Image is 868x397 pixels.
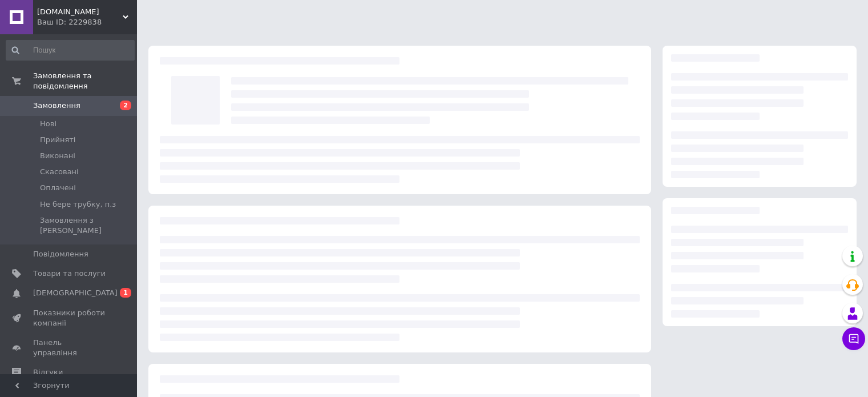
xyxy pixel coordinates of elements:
[40,167,79,177] span: Скасовані
[40,183,76,193] span: Оплачені
[842,327,865,350] button: Чат з покупцем
[33,308,106,328] span: Показники роботи компанії
[40,151,75,161] span: Виконані
[33,367,63,378] span: Відгуки
[33,71,137,91] span: Замовлення та повідомлення
[33,268,106,279] span: Товари та послуги
[40,119,56,129] span: Нові
[6,40,135,61] input: Пошук
[40,135,75,145] span: Прийняті
[120,101,131,110] span: 2
[120,288,131,298] span: 1
[33,338,106,358] span: Панель управління
[33,101,80,111] span: Замовлення
[40,215,134,236] span: Замовлення з [PERSON_NAME]
[33,249,88,259] span: Повідомлення
[37,7,123,17] span: Mobileparts.com.ua
[40,199,116,210] span: Не бере трубку, п.з
[33,288,118,298] span: [DEMOGRAPHIC_DATA]
[37,17,137,27] div: Ваш ID: 2229838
